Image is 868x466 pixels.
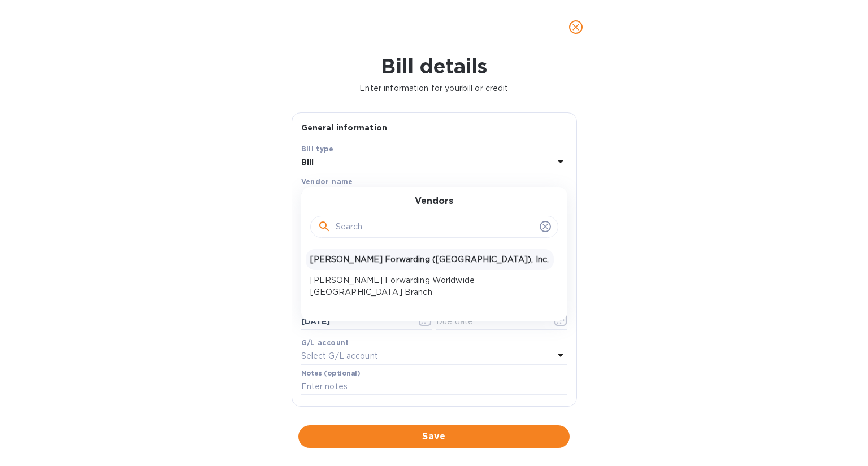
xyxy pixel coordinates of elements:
[301,158,314,167] b: Bill
[301,378,567,395] input: Enter notes
[301,370,361,377] label: Notes (optional)
[336,219,535,236] input: Search
[415,196,453,207] h3: Vendors
[562,14,589,41] button: close
[9,82,859,94] p: Enter information for your bill or credit
[310,254,549,265] p: [PERSON_NAME] Forwarding ([GEOGRAPHIC_DATA]), Inc.
[301,177,353,186] b: Vendor name
[298,425,570,448] button: Save
[301,145,334,153] b: Bill type
[301,123,388,132] b: General information
[301,189,380,201] p: Select vendor name
[301,338,349,347] b: G/L account
[310,275,549,298] p: [PERSON_NAME] Forwarding Worldwide [GEOGRAPHIC_DATA] Branch
[301,350,378,362] p: Select G/L account
[301,313,408,330] input: Select date
[307,430,561,443] span: Save
[9,54,859,78] h1: Bill details
[436,313,543,330] input: Due date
